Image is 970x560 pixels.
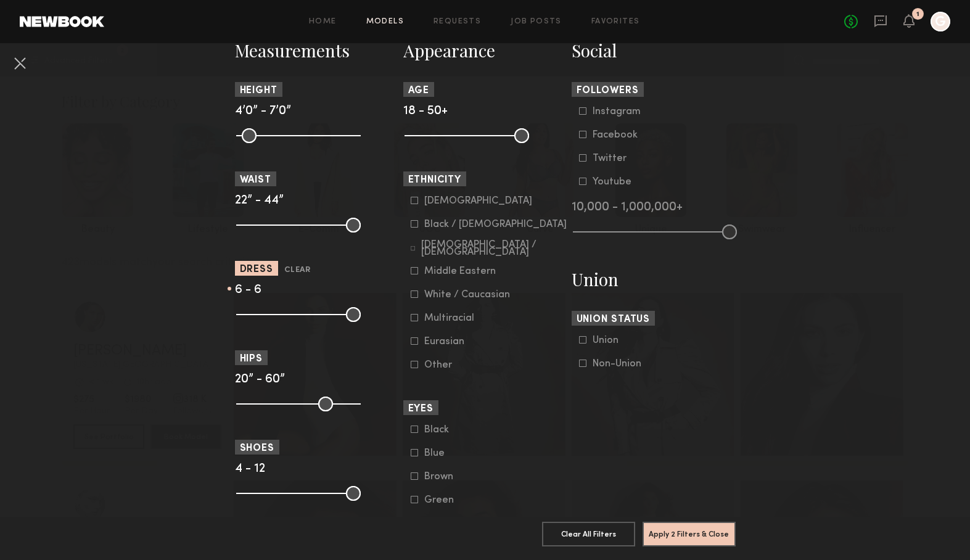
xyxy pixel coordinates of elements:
h3: Social [572,39,736,62]
span: 4’0” - 7’0” [235,105,291,117]
h3: Union [572,268,736,291]
span: Ethnicity [408,176,461,185]
div: 1 [916,11,919,18]
span: 6 - 6 [235,284,261,296]
h3: Measurements [235,39,399,62]
div: [DEMOGRAPHIC_DATA] [424,197,532,205]
div: Other [424,361,472,369]
a: Favorites [591,18,640,26]
button: Clear [284,263,311,278]
span: Shoes [240,444,275,453]
span: Age [408,86,430,96]
button: Apply 2 Filters & Close [643,522,736,546]
div: Black / [DEMOGRAPHIC_DATA] [424,221,567,228]
div: Instagram [593,108,641,115]
div: Youtube [593,178,641,186]
div: Eurasian [424,338,472,345]
span: Followers [577,86,639,96]
div: Middle Eastern [424,268,496,275]
span: Waist [240,176,272,185]
a: Models [366,18,404,26]
common-close-button: Cancel [10,53,30,75]
span: Eyes [408,405,434,414]
span: Hips [240,355,263,364]
a: Requests [434,18,481,26]
div: Non-Union [593,360,641,368]
a: Job Posts [511,18,562,26]
div: Multiracial [424,315,474,322]
span: 18 - 50+ [403,105,448,117]
span: Union Status [577,315,651,324]
span: 20” - 60” [235,374,285,385]
span: Dress [240,265,274,274]
div: Green [424,496,472,504]
span: 22” - 44” [235,195,284,207]
div: 10,000 - 1,000,000+ [572,202,736,213]
div: Facebook [593,131,641,139]
h3: Appearance [403,39,567,62]
div: Union [593,337,641,344]
button: Clear All Filters [542,522,635,546]
div: Black [424,426,472,434]
button: Cancel [10,53,30,73]
div: [DEMOGRAPHIC_DATA] / [DEMOGRAPHIC_DATA] [421,241,567,256]
span: 4 - 12 [235,463,265,475]
div: Blue [424,450,472,457]
span: Height [240,86,277,96]
div: White / Caucasian [424,291,510,299]
a: G [931,12,950,31]
div: Brown [424,473,472,480]
a: Home [309,18,337,26]
div: Twitter [593,155,641,162]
